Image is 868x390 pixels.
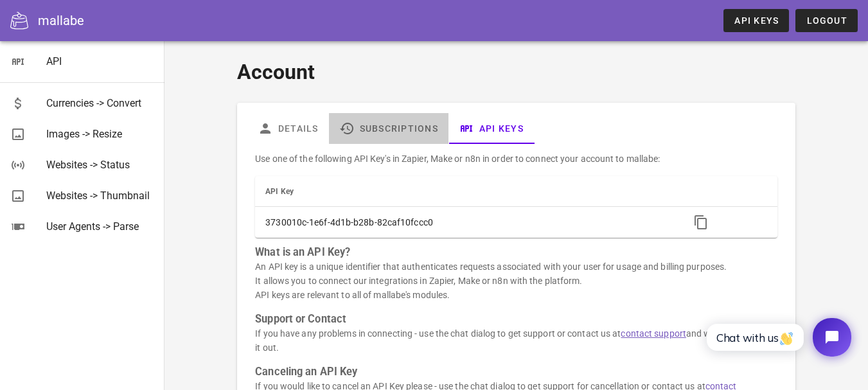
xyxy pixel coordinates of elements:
[621,328,686,339] a: contact support
[237,57,795,87] h1: Account
[46,190,154,202] div: Websites -> Thumbnail
[265,187,294,196] span: API Key
[46,55,154,67] div: API
[329,113,448,144] a: Subscriptions
[255,326,777,355] p: If you have any problems in connecting - use the chat dialog to get support or contact us at and ...
[795,9,858,32] button: Logout
[255,365,777,379] h3: Canceling an API Key
[255,152,777,166] p: Use one of the following API Key's in Zapier, Make or n8n in order to connect your account to mal...
[255,176,678,207] th: API Key: Not sorted. Activate to sort ascending.
[46,220,154,233] div: User Agents -> Parse
[806,15,847,26] span: Logout
[255,312,777,326] h3: Support or Contact
[46,159,154,171] div: Websites -> Status
[693,307,862,368] iframe: Tidio Chat
[46,128,154,140] div: Images -> Resize
[46,97,154,109] div: Currencies -> Convert
[734,15,779,26] span: API Keys
[247,113,329,144] a: Details
[723,9,789,32] a: API Keys
[448,113,534,144] a: API Keys
[255,260,777,302] p: An API key is a unique identifier that authenticates requests associated with your user for usage...
[38,11,84,30] div: mallabe
[255,245,777,260] h3: What is an API Key?
[255,207,678,238] td: 3730010c-1e6f-4d1b-b28b-82caf10fccc0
